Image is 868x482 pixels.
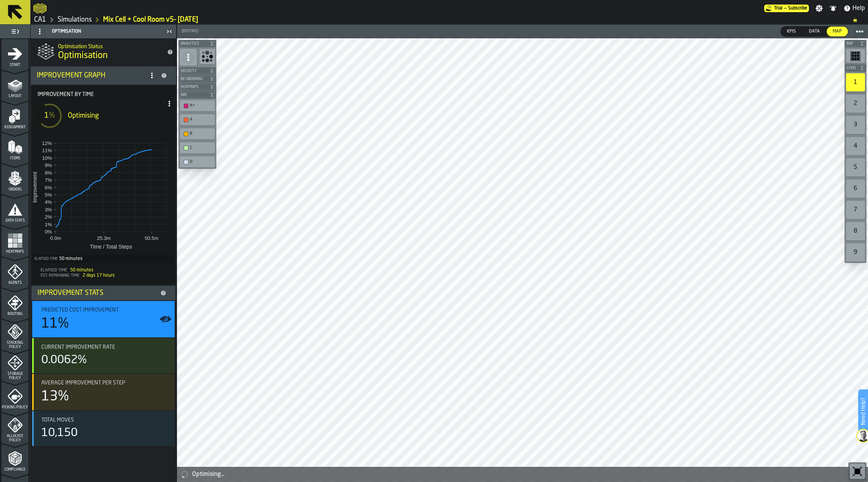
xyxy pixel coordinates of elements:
text: 12% [42,140,52,146]
div: title-Optimisation [31,38,176,66]
li: menu Heatmaps [2,226,28,256]
div: 7 [846,201,865,219]
button: button- [178,67,216,75]
div: button-toolbar-undefined [845,242,866,263]
div: button-toolbar-undefined [845,135,866,157]
div: A [181,116,213,124]
div: button-toolbar-undefined [845,157,866,178]
div: Optimising [68,112,157,120]
a: link-to-/wh/i/76e2a128-1b54-4d66-80d4-05ae4c277723 [58,16,92,24]
text: 1% [45,222,52,227]
label: Need Help? [859,390,867,433]
li: menu Routing [2,288,28,318]
text: Improvement [32,172,38,203]
span: — [784,6,787,11]
div: button-toolbar-undefined [178,113,216,127]
div: thumb [827,27,848,36]
text: 0% [45,229,52,235]
span: Level [845,66,858,70]
button: button- [845,64,866,72]
button: button- [178,75,216,83]
a: link-to-/wh/i/76e2a128-1b54-4d66-80d4-05ae4c277723/pricing/ [764,5,809,12]
div: 5 [846,158,865,176]
span: Orders [2,187,28,192]
span: Stacking Policy [2,341,28,349]
label: button-toggle-Toggle Full Menu [2,26,28,37]
div: 0.0062% [41,353,87,367]
text: 9% [45,162,52,168]
div: button-toolbar-undefined [178,141,216,155]
label: button-toggle-Help [840,4,868,13]
div: thumb [781,27,802,36]
li: menu Allocate Policy [2,413,28,443]
svg: Reset zoom and position [851,465,863,477]
div: A+ [190,103,213,108]
span: Est. Remaining Time [41,274,80,278]
div: Title [41,380,169,386]
span: Compliance [2,468,28,472]
div: stat-Current Improvement Rate [32,338,175,373]
span: KPIs [784,28,799,35]
div: Improvement Graph [37,71,146,80]
li: menu Data Stats [2,195,28,225]
div: C [181,144,213,152]
button: button- [178,40,216,47]
span: Map [830,28,845,35]
div: Total time elapsed since optimization started [33,255,174,263]
div: Title [41,417,169,423]
button: button- [845,40,866,47]
li: menu Agents [2,257,28,287]
span: Average Improvement Per Step [41,380,125,386]
button: button- [178,83,216,91]
span: Data Stats [2,219,28,223]
text: Time / Total Steps [90,244,132,250]
span: Re-Ordering [179,77,208,81]
text: 25.3m [97,235,111,241]
div: 10,150 [41,426,78,440]
a: link-to-/wh/i/76e2a128-1b54-4d66-80d4-05ae4c277723/simulations/c38f314d-0e71-4aac-b74d-bb28aa3e7256 [103,16,198,24]
span: Bay [845,42,858,46]
label: button-switch-multi-Data [802,26,826,37]
nav: Breadcrumb [33,15,865,24]
span: Assignment [2,125,28,129]
label: Elapsed Time [34,257,58,261]
div: 3 [846,116,865,134]
span: Allocate Policy [2,434,28,443]
label: button-switch-multi-KPIs [780,26,802,37]
button: button- [178,91,216,99]
div: A [190,117,213,122]
li: menu Picking Policy [2,381,28,412]
div: C [190,145,213,150]
li: menu Compliance [2,444,28,474]
span: Start [2,63,28,67]
text: 7% [45,177,52,183]
span: Agents [2,281,28,285]
a: link-to-/wh/i/76e2a128-1b54-4d66-80d4-05ae4c277723 [34,16,46,24]
span: Help [852,4,865,13]
span: (Before) [181,29,199,34]
div: thumb [803,27,826,36]
div: 6 [846,180,865,198]
span: Routing [2,312,28,316]
label: button-switch-multi-Map [826,26,848,37]
label: button-toggle-Show on Map [160,301,172,337]
li: menu Start [2,39,28,69]
div: Improvement Stats [38,289,157,297]
div: stat-Total Moves [32,411,175,446]
span: Storage Policy [2,372,28,380]
span: Velocity [179,69,208,73]
label: Title [31,85,175,98]
div: Title [41,344,169,350]
div: stat-Predicted Cost Improvement [32,301,175,337]
div: button-toolbar-undefined [845,93,866,114]
li: menu Items [2,132,28,163]
div: 2 [846,95,865,113]
span: Picking Policy [2,405,28,410]
text: 2% [45,214,52,220]
div: button-toolbar-undefined [178,99,216,113]
span: Layout [2,94,28,98]
span: Trial [774,6,782,11]
div: button-toolbar-undefined [845,72,866,93]
span: Predicted Cost Improvement [41,307,119,313]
